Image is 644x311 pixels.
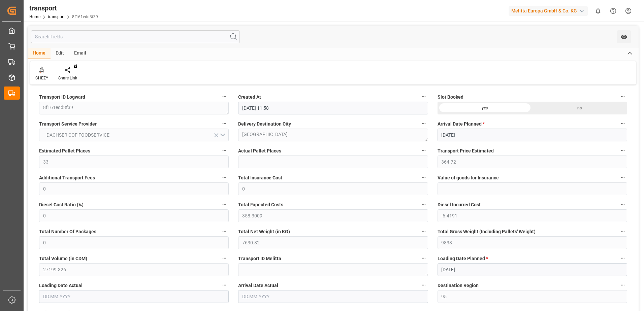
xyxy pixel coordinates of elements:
[39,282,83,289] span: Loading Date Actual
[29,14,40,19] a: Home
[438,174,499,181] span: Value of goods for Insurance
[438,129,627,141] input: DD.MM.YYYY
[39,255,87,262] span: Total Volume (in CDM)
[39,147,90,154] span: Estimated Pallet Places
[438,255,488,262] span: Loading Date Planned
[28,48,51,59] div: Home
[419,119,428,128] button: Delivery Destination City
[39,129,229,141] button: open menu
[590,3,606,19] button: show 0 new notifications
[618,281,627,289] button: Destination Region
[220,173,229,182] button: Additional Transport Fees
[43,132,113,139] span: DACHSER COF FOODSERVICE
[618,119,627,128] button: Arrival Date Planned *
[438,120,485,128] span: Arrival Date Planned
[35,75,48,81] div: CHEZY
[238,174,282,181] span: Total Insurance Cost
[238,94,261,101] span: Created At
[220,281,229,289] button: Loading Date Actual
[419,227,428,236] button: Total Net Weight (in KG)
[419,254,428,263] button: Transport ID Melitta
[438,228,536,235] span: Total Gross Weight (Including Pallets' Weight)
[438,201,481,208] span: Diesel Incurred Cost
[618,254,627,263] button: Loading Date Planned *
[220,146,229,155] button: Estimated Pallet Places
[618,173,627,182] button: Value of goods for Insurance
[39,102,229,114] textarea: 8f161edd3f39
[238,290,428,303] input: DD.MM.YYYY
[238,147,281,154] span: Actual Pallet Places
[220,200,229,209] button: Diesel Cost Ratio (%)
[438,147,494,154] span: Transport Price Estimated
[238,255,281,262] span: Transport ID Melitta
[618,146,627,155] button: Transport Price Estimated
[39,120,97,128] span: Transport Service Provider
[238,120,291,128] span: Delivery Destination City
[438,282,479,289] span: Destination Region
[69,48,91,59] div: Email
[220,119,229,128] button: Transport Service Provider
[220,92,229,101] button: Transport ID Logward
[48,14,65,19] a: transport
[39,290,229,303] input: DD.MM.YYYY
[220,227,229,236] button: Total Number Of Packages
[509,4,590,17] button: Melitta Europa GmbH & Co. KG
[238,102,428,114] input: DD.MM.YYYY HH:MM
[618,200,627,209] button: Diesel Incurred Cost
[419,173,428,182] button: Total Insurance Cost
[39,201,84,208] span: Diesel Cost Ratio (%)
[509,6,588,16] div: Melitta Europa GmbH & Co. KG
[39,174,95,181] span: Additional Transport Fees
[39,94,85,101] span: Transport ID Logward
[238,129,428,141] textarea: [GEOGRAPHIC_DATA]
[31,30,240,43] input: Search Fields
[419,146,428,155] button: Actual Pallet Places
[618,92,627,101] button: Slot Booked
[606,3,621,19] button: Help Center
[39,228,96,235] span: Total Number Of Packages
[419,281,428,289] button: Arrival Date Actual
[220,254,229,263] button: Total Volume (in CDM)
[419,92,428,101] button: Created At
[238,282,278,289] span: Arrival Date Actual
[238,228,290,235] span: Total Net Weight (in KG)
[29,3,98,13] div: transport
[51,48,69,59] div: Edit
[419,200,428,209] button: Total Expected Costs
[618,227,627,236] button: Total Gross Weight (Including Pallets' Weight)
[617,30,631,43] button: open menu
[438,94,463,101] span: Slot Booked
[238,201,283,208] span: Total Expected Costs
[438,263,627,276] input: DD.MM.YYYY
